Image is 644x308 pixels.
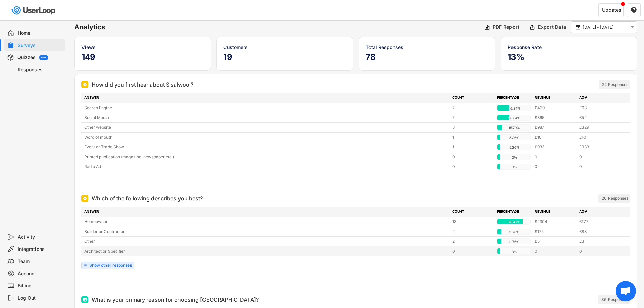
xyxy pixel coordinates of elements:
div: £175 [535,229,575,235]
div: Which of the following describes you best? [92,194,203,203]
div: 0 [535,154,575,160]
div: £88 [579,229,620,235]
div: ANSWER [84,209,448,215]
div: £987 [535,124,575,131]
div: Response Rate [508,44,630,51]
text:  [631,7,637,13]
div: £3 [579,238,620,244]
div: Printed publication (magazine, newspaper etc.) [84,154,448,160]
div: 0 [579,164,620,170]
div: 5.26% [499,135,530,141]
img: userloop-logo-01.svg [10,3,58,17]
div: REVENUE [535,95,575,101]
div: 11.76% [499,239,530,245]
div: How did you first hear about Sisalwool? [92,80,193,89]
div: Activity [18,234,62,240]
h5: 19 [223,52,346,62]
div: PERCENTAGE [497,95,531,101]
div: 76.47% [499,219,530,225]
div: PDF Report [493,24,520,30]
img: Single Select [83,196,87,200]
div: 0% [499,164,530,170]
div: Open chat [616,281,636,301]
div: 1 [452,144,493,150]
div: 1 [452,134,493,140]
div: Team [18,258,62,265]
div: 11.76% [499,229,530,235]
button:  [631,7,637,13]
div: Social Media [84,115,448,121]
h5: 149 [81,52,204,62]
div: ANSWER [84,95,448,101]
div: PERCENTAGE [497,209,531,215]
div: Surveys [18,42,62,49]
div: 7 [452,115,493,121]
div: Search Engine [84,105,448,111]
div: £933 [579,144,620,150]
div: 0 [452,154,493,160]
div: Customers [223,44,346,51]
img: Multi Select [83,298,87,302]
button:  [629,24,635,30]
div: 36 Responses [601,297,628,302]
div: Quizzes [17,54,36,61]
div: £2304 [535,219,575,225]
div: 2 [452,229,493,235]
div: £439 [535,105,575,111]
div: Radio Ad [84,164,448,170]
div: 36.84% [499,115,530,121]
div: AOV [579,95,620,101]
div: Views [81,44,204,51]
div: £329 [579,124,620,131]
div: Account [18,270,62,277]
div: COUNT [452,209,493,215]
div: Builder or Contractor [84,229,448,235]
div: 7 [452,105,493,111]
div: 5.26% [499,144,530,150]
div: 0 [535,248,575,254]
div: £5 [535,238,575,244]
text:  [576,24,580,30]
div: 0 [535,164,575,170]
div: £10 [579,134,620,140]
h5: 13% [508,52,630,62]
div: 15.79% [499,125,530,131]
div: Export Data [538,24,566,30]
div: Integrations [18,246,62,253]
div: 13 [452,219,493,225]
div: Homeowner [84,219,448,225]
div: 0 [579,154,620,160]
div: £177 [579,219,620,225]
div: Billing [18,283,62,289]
div: £365 [535,115,575,121]
div: 22 Responses [602,82,628,87]
div: Show other responses [89,263,132,267]
div: 0 [452,248,493,254]
div: Total Responses [366,44,488,51]
div: Event or Trade Show [84,144,448,150]
input: Select Date Range [583,24,627,31]
div: Home [18,30,62,37]
div: Responses [18,67,62,73]
div: 20 Responses [602,196,628,201]
div: 0% [499,248,530,255]
div: 3 [452,124,493,131]
text:  [631,24,634,30]
div: Log Out [18,295,62,301]
div: £933 [535,144,575,150]
div: REVENUE [535,209,575,215]
img: Single Select [83,82,87,87]
button:  [575,24,581,30]
div: Updates [602,8,621,13]
div: 0 [579,248,620,254]
div: £10 [535,134,575,140]
div: What is your primary reason for choosing [GEOGRAPHIC_DATA]? [92,295,259,304]
div: £63 [579,105,620,111]
div: Other [84,238,448,244]
div: Word of mouth [84,134,448,140]
div: Other website [84,124,448,131]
